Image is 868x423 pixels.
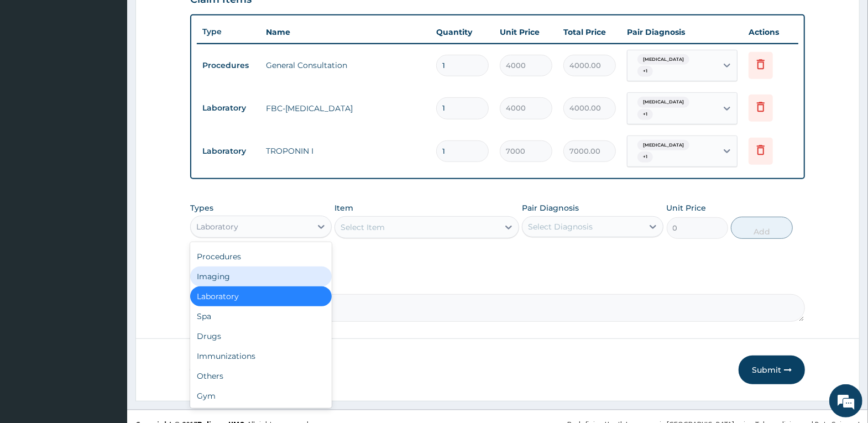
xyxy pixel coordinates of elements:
th: Total Price [558,21,621,43]
label: Types [190,203,213,213]
button: Submit [739,356,805,384]
div: Laboratory [196,221,238,232]
textarea: Type your message and hit 'Enter' [6,302,211,341]
div: Minimize live chat window [181,6,208,32]
div: Select Diagnosis [528,221,593,232]
div: Laboratory [190,286,332,306]
th: Name [260,21,431,43]
span: [MEDICAL_DATA] [637,97,689,108]
th: Type [197,22,260,42]
div: Drugs [190,326,332,346]
th: Unit Price [494,21,558,43]
span: + 1 [637,152,653,163]
span: We're online! [64,139,153,251]
button: Add [731,217,792,239]
th: Actions [743,21,798,43]
span: [MEDICAL_DATA] [637,54,689,65]
label: Unit Price [667,202,707,213]
div: Gym [190,386,332,406]
div: Chat with us now [57,62,186,76]
div: Others [190,366,332,386]
th: Pair Diagnosis [621,21,743,43]
td: TROPONIN I [260,140,431,162]
div: Spa [190,306,332,326]
td: Laboratory [197,98,260,118]
span: [MEDICAL_DATA] [637,140,689,151]
td: FBC-[MEDICAL_DATA] [260,97,431,119]
td: General Consultation [260,54,431,76]
label: Pair Diagnosis [522,202,579,213]
span: + 1 [637,66,653,77]
th: Quantity [431,21,494,43]
span: + 1 [637,109,653,120]
img: d_794563401_company_1708531726252_794563401 [20,55,45,83]
div: Immunizations [190,346,332,366]
label: Item [334,202,353,213]
td: Laboratory [197,141,260,161]
td: Procedures [197,55,260,76]
div: Imaging [190,267,332,286]
div: Procedures [190,247,332,267]
label: Comment [190,279,805,288]
div: Select Item [341,222,385,233]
